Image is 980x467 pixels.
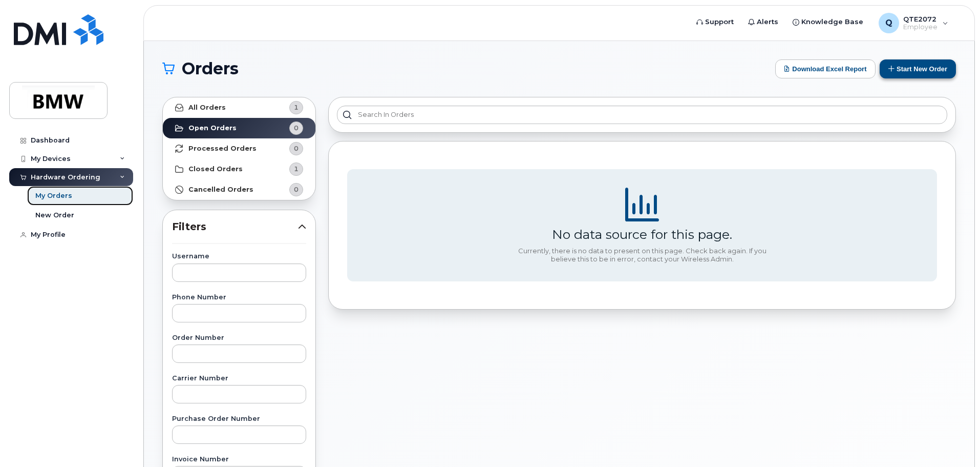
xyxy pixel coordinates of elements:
[172,253,306,260] label: Username
[935,422,972,459] iframe: Messenger Launcher
[294,144,299,153] span: 0
[880,59,956,78] button: Start New Order
[294,185,299,194] span: 0
[172,335,306,341] label: Order Number
[163,97,315,118] a: All Orders1
[188,186,253,194] strong: Cancelled Orders
[172,219,298,234] span: Filters
[172,375,306,382] label: Carrier Number
[163,118,315,138] a: Open Orders0
[337,106,947,124] input: Search in orders
[188,165,243,173] strong: Closed Orders
[182,61,239,76] span: Orders
[188,145,257,153] strong: Processed Orders
[188,124,237,132] strong: Open Orders
[172,416,306,422] label: Purchase Order Number
[172,294,306,301] label: Phone Number
[163,138,315,159] a: Processed Orders0
[172,456,306,463] label: Invoice Number
[163,179,315,200] a: Cancelled Orders0
[552,227,732,242] div: No data source for this page.
[294,103,299,112] span: 1
[775,59,876,78] button: Download Excel Report
[294,164,299,174] span: 1
[514,247,770,263] div: Currently, there is no data to present on this page. Check back again. If you believe this to be ...
[294,123,299,133] span: 0
[163,159,315,179] a: Closed Orders1
[188,104,226,112] strong: All Orders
